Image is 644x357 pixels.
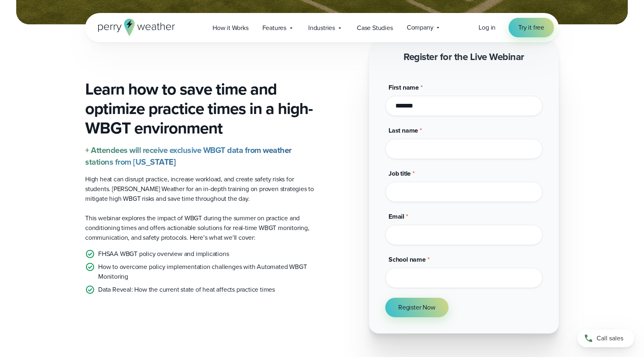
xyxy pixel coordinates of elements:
[389,255,426,264] span: School name
[389,169,411,178] span: Job title
[85,213,316,243] p: This webinar explores the impact of WBGT during the summer on practice and conditioning times and...
[398,303,436,312] span: Register Now
[389,212,404,221] span: Email
[407,23,434,32] span: Company
[213,23,249,33] span: How it Works
[350,19,400,36] a: Case Studies
[385,298,449,317] button: Register Now
[389,83,419,92] span: First name
[479,23,496,32] a: Log in
[389,126,418,135] span: Last name
[308,23,335,33] span: Industries
[479,23,496,32] span: Log in
[357,23,393,33] span: Case Studies
[577,329,634,347] a: Call sales
[518,23,544,32] span: Try it free
[597,333,623,343] span: Call sales
[98,285,275,295] p: Data Reveal: How the current state of heat affects practice times
[206,19,255,36] a: How it Works
[85,80,316,138] h3: Learn how to save time and optimize practice times in a high-WBGT environment
[85,144,292,168] strong: + Attendees will receive exclusive WBGT data from weather stations from [US_STATE]
[98,262,316,282] p: How to overcome policy implementation challenges with Automated WBGT Monitoring
[404,49,524,64] strong: Register for the Live Webinar
[262,23,286,33] span: Features
[509,18,554,37] a: Try it free
[98,249,229,259] p: FHSAA WBGT policy overview and implications
[85,174,316,204] p: High heat can disrupt practice, increase workload, and create safety risks for students. [PERSON_...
